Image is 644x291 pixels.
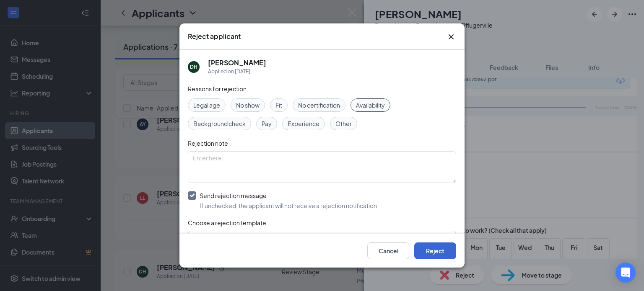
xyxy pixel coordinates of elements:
span: No show [236,100,260,110]
span: No certification [298,100,340,110]
h5: [PERSON_NAME] [208,58,266,67]
span: Legal age [193,100,220,110]
div: DH [190,63,197,70]
div: Applied on [DATE] [208,67,266,76]
span: Choose a rejection template [188,219,266,227]
button: Reject [414,242,456,259]
svg: Cross [446,32,456,42]
h3: Reject applicant [188,32,241,41]
span: Other [335,119,352,128]
span: Rejection note [188,139,228,147]
div: Open Intercom Messenger [615,263,636,283]
span: Background check [193,119,246,128]
button: Close [446,32,456,42]
span: Fit [275,100,282,110]
span: Experience [288,119,319,128]
span: Reasons for rejection [188,85,247,93]
span: Availability [356,100,385,110]
span: Pay [262,119,272,128]
button: Cancel [367,242,409,259]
